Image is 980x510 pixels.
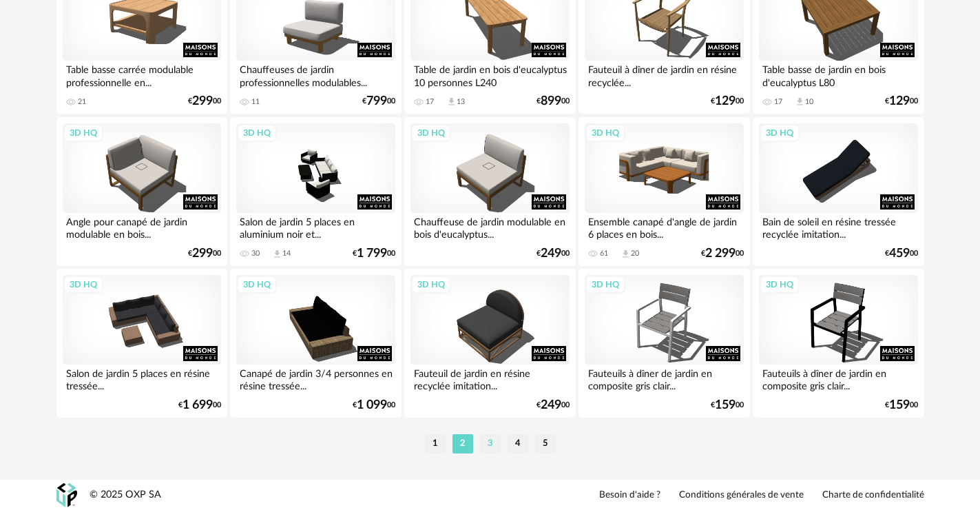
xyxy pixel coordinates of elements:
[56,483,77,507] img: OXP
[282,249,291,258] div: 14
[410,365,569,392] div: Fauteuil de jardin en résine recyclée imitation...
[63,213,221,241] div: Angle pour canapé de jardin modulable en bois...
[885,96,918,106] div: € 00
[236,365,395,392] div: Canapé de jardin 3/4 personnes en résine tressée...
[631,249,639,258] div: 20
[230,269,401,418] a: 3D HQ Canapé de jardin 3/4 personnes en résine tressée... €1 09900
[426,97,434,107] div: 17
[237,124,277,142] div: 3D HQ
[541,249,561,258] span: 249
[715,96,736,106] span: 129
[192,249,213,258] span: 299
[425,434,446,453] li: 1
[541,96,561,106] span: 899
[411,124,451,142] div: 3D HQ
[701,249,744,258] div: € 00
[599,489,660,502] a: Besoin d'aide ?
[480,434,501,453] li: 3
[885,400,918,410] div: € 00
[889,249,910,258] span: 459
[236,61,395,88] div: Chauffeuses de jardin professionnelles modulables...
[715,400,736,410] span: 159
[711,96,744,106] div: € 00
[362,96,395,106] div: € 00
[508,434,528,453] li: 4
[63,124,103,142] div: 3D HQ
[759,61,917,88] div: Table basse de jardin en bois d'eucalyptus L80
[230,117,401,266] a: 3D HQ Salon de jardin 5 places en aluminium noir et... 30 Download icon 14 €1 79900
[272,249,282,259] span: Download icon
[63,365,221,392] div: Salon de jardin 5 places en résine tressée...
[236,213,395,241] div: Salon de jardin 5 places en aluminium noir et...
[410,213,569,241] div: Chauffeuse de jardin modulable en bois d'eucalyptus...
[353,400,395,410] div: € 00
[452,434,473,453] li: 2
[404,269,575,418] a: 3D HQ Fauteuil de jardin en résine recyclée imitation... €24900
[541,400,561,410] span: 249
[183,400,213,410] span: 1 699
[63,276,103,294] div: 3D HQ
[410,61,569,88] div: Table de jardin en bois d'eucalyptus 10 personnes L240
[585,213,743,241] div: Ensemble canapé d'angle de jardin 6 places en bois...
[411,276,451,294] div: 3D HQ
[192,96,213,106] span: 299
[536,249,570,258] div: € 00
[585,124,625,142] div: 3D HQ
[366,96,387,106] span: 799
[56,269,227,418] a: 3D HQ Salon de jardin 5 places en résine tressée... €1 69900
[759,213,917,241] div: Bain de soleil en résine tressée recyclée imitation...
[251,249,260,258] div: 30
[585,276,625,294] div: 3D HQ
[251,97,260,107] div: 11
[621,249,631,259] span: Download icon
[585,61,743,88] div: Fauteuil à dîner de jardin en résine recyclée...
[585,365,743,392] div: Fauteuils à dîner de jardin en composite gris clair...
[885,249,918,258] div: € 00
[759,365,917,392] div: Fauteuils à dîner de jardin en composite gris clair...
[795,96,805,107] span: Download icon
[578,117,749,266] a: 3D HQ Ensemble canapé d'angle de jardin 6 places en bois... 61 Download icon 20 €2 29900
[774,97,782,107] div: 17
[600,249,608,258] div: 61
[536,400,570,410] div: € 00
[188,96,221,106] div: € 00
[705,249,736,258] span: 2 299
[536,96,570,106] div: € 00
[404,117,575,266] a: 3D HQ Chauffeuse de jardin modulable en bois d'eucalyptus... €24900
[822,489,924,502] a: Charte de confidentialité
[760,276,800,294] div: 3D HQ
[535,434,556,453] li: 5
[357,249,387,258] span: 1 799
[578,269,749,418] a: 3D HQ Fauteuils à dîner de jardin en composite gris clair... €15900
[760,124,800,142] div: 3D HQ
[889,96,910,106] span: 129
[78,97,86,107] div: 21
[237,276,277,294] div: 3D HQ
[889,400,910,410] span: 159
[805,97,813,107] div: 10
[679,489,804,502] a: Conditions générales de vente
[711,400,744,410] div: € 00
[178,400,221,410] div: € 00
[90,489,161,502] div: © 2025 OXP SA
[753,269,924,418] a: 3D HQ Fauteuils à dîner de jardin en composite gris clair... €15900
[63,61,221,88] div: Table basse carrée modulable professionnelle en...
[753,117,924,266] a: 3D HQ Bain de soleil en résine tressée recyclée imitation... €45900
[457,97,465,107] div: 13
[357,400,387,410] span: 1 099
[56,117,227,266] a: 3D HQ Angle pour canapé de jardin modulable en bois... €29900
[446,96,457,107] span: Download icon
[188,249,221,258] div: € 00
[353,249,395,258] div: € 00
